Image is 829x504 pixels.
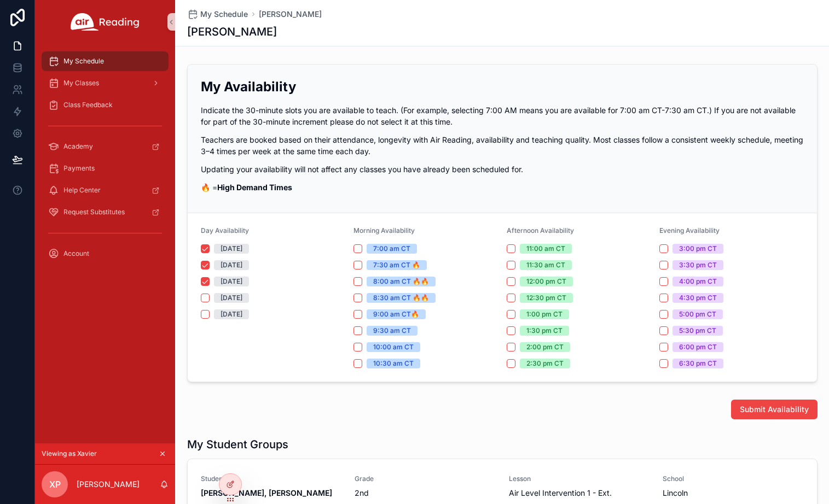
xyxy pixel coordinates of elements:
a: [PERSON_NAME] [259,9,322,20]
span: Grade [355,474,496,483]
div: 2:00 pm CT [526,342,564,352]
div: 7:30 am CT 🔥 [373,260,420,270]
p: 🔥 = [201,181,804,193]
div: 12:30 pm CT [526,293,566,303]
span: Account [63,249,89,258]
a: Payments [42,159,169,178]
span: 2nd [355,488,496,499]
a: My Schedule [187,9,248,20]
span: Evening Availability [659,226,720,235]
span: Lincoln [663,488,804,499]
h2: My Availability [201,78,804,96]
img: App logo [71,13,140,31]
span: Class Feedback [63,101,113,109]
div: 8:00 am CT 🔥🔥 [373,277,429,286]
div: 5:30 pm CT [679,326,716,336]
span: Academy [63,142,93,151]
a: My Schedule [42,51,169,71]
div: scrollable content [35,44,175,278]
div: 11:30 am CT [526,260,565,270]
span: Afternoon Availability [507,226,574,235]
span: Morning Availability [353,226,415,235]
div: 3:00 pm CT [679,244,717,254]
div: 11:00 am CT [526,244,565,254]
div: 9:00 am CT🔥 [373,309,419,319]
div: 3:30 pm CT [679,260,717,270]
div: [DATE] [221,293,242,303]
div: [DATE] [221,260,242,270]
div: [DATE] [221,309,242,319]
div: 4:00 pm CT [679,277,717,286]
button: Submit Availability [731,400,818,419]
div: 4:30 pm CT [679,293,717,303]
a: Academy [42,137,169,156]
span: Air Level Intervention 1 - Ext. [509,488,650,499]
span: Lesson [509,474,650,483]
span: Viewing as Xavier [42,449,97,458]
span: My Schedule [63,57,104,66]
a: Class Feedback [42,95,169,115]
strong: [PERSON_NAME], [PERSON_NAME] [201,488,332,497]
div: 5:00 pm CT [679,309,716,319]
h1: My Student Groups [187,437,288,452]
div: 1:30 pm CT [526,326,563,336]
span: Day Availability [201,226,249,235]
span: XP [49,478,61,491]
a: My Classes [42,73,169,93]
div: [DATE] [221,244,242,254]
a: Request Substitutes [42,202,169,222]
p: Indicate the 30-minute slots you are available to teach. (For example, selecting 7:00 AM means yo... [201,104,804,127]
span: Submit Availability [740,404,809,415]
strong: High Demand Times [217,183,292,192]
div: 8:30 am CT 🔥🔥 [373,293,429,303]
span: My Classes [63,79,99,87]
a: Help Center [42,180,169,200]
div: 9:30 am CT [373,326,411,336]
p: Teachers are booked based on their attendance, longevity with Air Reading, availability and teach... [201,134,804,157]
div: 10:30 am CT [373,359,414,368]
div: 2:30 pm CT [526,359,564,368]
span: Request Substitutes [63,208,125,216]
h1: [PERSON_NAME] [187,24,277,39]
div: 7:00 am CT [373,244,410,254]
span: Help Center [63,186,101,195]
div: 12:00 pm CT [526,277,566,286]
div: [DATE] [221,277,242,286]
span: My Schedule [200,9,248,20]
span: Payments [63,164,95,173]
p: Updating your availability will not affect any classes you have already been scheduled for. [201,163,804,175]
div: 1:00 pm CT [526,309,563,319]
div: 6:30 pm CT [679,359,717,368]
a: Account [42,244,169,263]
span: School [663,474,804,483]
div: 10:00 am CT [373,342,414,352]
span: Students [201,474,342,483]
p: [PERSON_NAME] [77,479,140,490]
div: 6:00 pm CT [679,342,717,352]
